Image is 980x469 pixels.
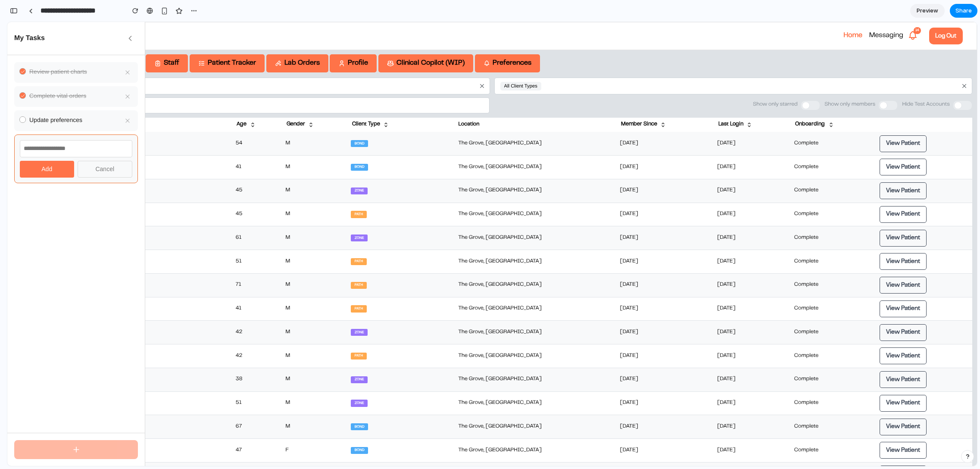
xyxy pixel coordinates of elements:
[879,373,913,389] span: View Patient
[451,353,606,362] p: The Grove, [GEOGRAPHIC_DATA]
[613,117,704,126] p: [DATE]
[22,45,112,55] span: Review patient charts
[614,98,659,107] button: Member Since
[787,306,866,315] p: Complete
[451,164,606,173] p: The Grove, [GEOGRAPHIC_DATA]
[879,326,913,342] span: View Patient
[917,6,938,15] span: Preview
[347,331,356,337] span: Path
[228,188,272,197] p: 45
[278,259,337,268] p: M
[879,303,913,319] span: View Patient
[872,444,919,460] button: View Patient
[613,400,704,410] p: [DATE]
[278,282,337,291] p: M
[613,377,704,386] p: [DATE]
[278,377,337,386] p: M
[278,424,337,433] p: F
[879,208,913,224] span: View Patient
[872,397,919,413] button: View Patient
[70,139,125,156] button: Cancel
[710,212,780,221] p: [DATE]
[872,184,919,201] button: View Patient
[278,400,337,410] p: M
[872,420,919,437] button: View Patient
[347,425,357,431] span: Bond
[817,78,868,88] p: Show only members
[787,117,866,126] p: Complete
[710,117,780,126] p: [DATE]
[711,98,745,107] button: Last Login
[710,353,780,362] p: [DATE]
[277,37,312,46] h2: Lab Orders
[710,164,780,173] p: [DATE]
[787,282,866,291] p: Complete
[340,37,361,46] h2: Profile
[451,188,606,197] p: The Grove, [GEOGRAPHIC_DATA]
[710,330,780,339] p: [DATE]
[862,9,896,19] a: Messaging
[788,98,827,107] button: Onboarding
[879,420,913,436] span: View Patient
[872,325,919,342] button: View Patient
[389,37,457,46] h2: Clinical Copilot (WIP)
[228,306,272,315] p: 42
[347,378,357,385] span: Zone
[451,141,606,150] p: The Grove, [GEOGRAPHIC_DATA]
[347,284,356,290] span: Path
[347,402,357,408] span: Bond
[787,212,866,221] p: Complete
[228,141,272,150] p: 41
[12,139,67,156] button: Add
[451,330,606,339] p: The Grove, [GEOGRAPHIC_DATA]
[497,60,530,69] span: All Client Types
[879,161,913,177] span: View Patient
[451,377,606,386] p: The Grove, [GEOGRAPHIC_DATA]
[895,78,942,88] p: Hide Test Accounts
[613,235,704,244] p: [DATE]
[451,424,606,433] p: The Grove, [GEOGRAPHIC_DATA]
[228,212,272,221] p: 61
[787,164,866,173] p: Complete
[34,144,45,150] span: Add
[451,400,606,410] p: The Grove, [GEOGRAPHIC_DATA]
[710,188,780,197] p: [DATE]
[451,117,606,126] p: The Grove, [GEOGRAPHIC_DATA]
[345,98,373,107] p: Client Type
[788,98,818,107] p: Onboarding
[787,400,866,410] p: Complete
[7,7,37,26] h2: My Tasks
[451,98,606,107] p: Location
[345,98,382,107] button: Client Type
[928,6,949,22] span: Log Out
[347,189,356,196] span: Path
[950,4,977,18] button: Share
[613,164,704,173] p: [DATE]
[613,330,704,339] p: [DATE]
[787,259,866,268] p: Complete
[879,279,913,295] span: View Patient
[228,424,272,433] p: 47
[451,306,606,315] p: The Grove, [GEOGRAPHIC_DATA]
[347,307,357,314] span: Zone
[613,282,704,291] p: [DATE]
[872,373,919,390] button: View Patient
[613,306,704,315] p: [DATE]
[613,188,704,197] p: [DATE]
[228,117,272,126] p: 54
[88,144,107,150] span: Cancel
[872,302,919,319] button: View Patient
[485,37,524,46] h2: Preferences
[279,98,298,107] p: Gender
[879,137,913,153] span: View Patient
[229,98,239,107] p: Age
[228,330,272,339] p: 42
[922,6,956,22] button: Log Out
[710,259,780,268] p: [DATE]
[710,424,780,433] p: [DATE]
[228,259,272,268] p: 71
[613,424,704,433] p: [DATE]
[347,142,357,148] span: Bond
[278,306,337,315] p: M
[278,188,337,197] p: M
